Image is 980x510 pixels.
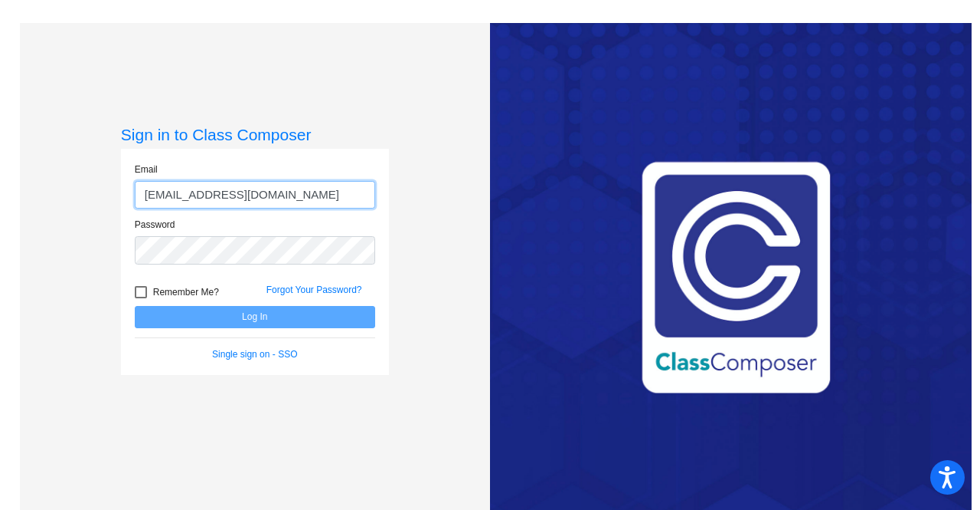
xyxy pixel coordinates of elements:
[135,218,175,232] label: Password
[212,349,297,360] a: Single sign on - SSO
[266,285,362,295] a: Forgot Your Password?
[121,125,389,144] h3: Sign in to Class Composer
[153,283,219,301] span: Remember Me?
[135,306,375,328] button: Log In
[135,163,158,176] label: Email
